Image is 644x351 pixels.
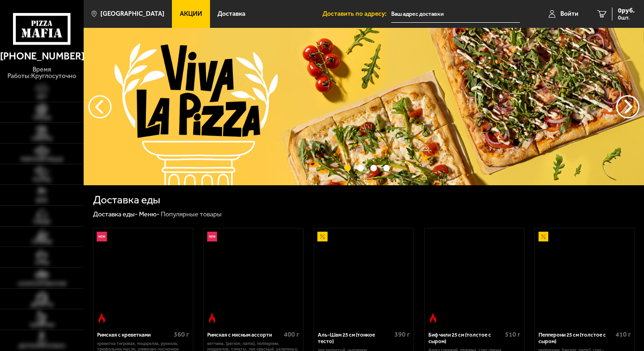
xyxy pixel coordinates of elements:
button: следующий [88,95,112,118]
h1: Доставка еды [93,195,160,205]
div: Биф чили 25 см (толстое с сыром) [428,332,503,345]
span: Доставить по адресу: [322,11,391,17]
a: НовинкаОстрое блюдоРимская с креветками [93,228,193,327]
span: 410 г [616,331,631,338]
span: 360 г [174,331,189,338]
button: предыдущий [616,95,639,118]
span: Войти [560,11,578,17]
input: Ваш адрес доставки [391,6,520,23]
div: Римская с мясным ассорти [207,332,282,338]
div: Римская с креветками [97,332,171,338]
a: АкционныйАль-Шам 25 см (тонкое тесто) [314,228,414,327]
div: Аль-Шам 25 см (тонкое тесто) [318,332,392,345]
img: Острое блюдо [207,313,217,323]
div: Пепперони 25 см (толстое с сыром) [539,332,613,345]
img: Острое блюдо [97,313,107,323]
span: 510 г [505,331,520,338]
span: [GEOGRAPHIC_DATA] [100,11,164,17]
span: Акции [180,11,202,17]
button: точки переключения [370,165,377,171]
a: Острое блюдоБиф чили 25 см (толстое с сыром) [425,228,524,327]
img: Новинка [207,232,217,242]
img: Новинка [97,232,107,242]
img: Акционный [317,232,328,242]
a: Доставка еды- [93,210,138,218]
span: 400 г [284,331,299,338]
button: точки переключения [345,165,351,171]
span: Доставка [217,11,245,17]
button: точки переключения [357,165,364,171]
span: 0 шт. [618,15,635,20]
a: Меню- [139,210,159,218]
img: Острое блюдо [428,313,438,323]
span: 0 руб. [618,7,635,14]
a: АкционныйПепперони 25 см (толстое с сыром) [535,228,634,327]
div: Популярные товары [161,210,222,219]
span: 390 г [394,331,410,338]
img: Акционный [539,232,549,242]
button: точки переключения [383,165,390,171]
a: НовинкаОстрое блюдоРимская с мясным ассорти [204,228,303,327]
